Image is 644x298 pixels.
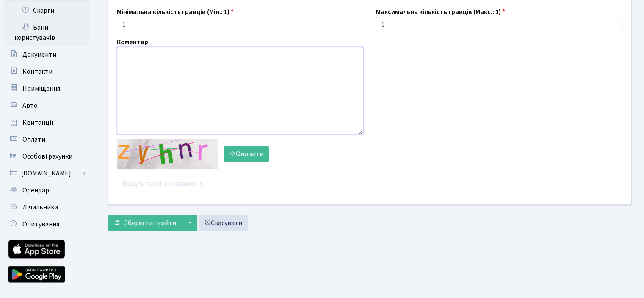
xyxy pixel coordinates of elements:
[117,7,234,17] label: Мінімальна кількість гравців (Мін.: 1)
[4,182,89,199] a: Орендарі
[22,101,38,110] span: Авто
[117,139,218,169] img: default
[4,165,89,182] a: [DOMAIN_NAME]
[117,37,148,47] label: Коментар
[4,2,89,19] a: Скарги
[108,215,182,231] button: Зберегти і вийти
[22,118,53,127] span: Квитанції
[4,131,89,148] a: Оплати
[376,7,505,17] label: Максимальна кількість гравців (Макс.: 1)
[22,203,58,212] span: Лічильники
[4,19,89,46] a: Бани користувачів
[22,152,72,161] span: Особові рахунки
[117,176,363,192] input: Введіть текст із зображення
[4,114,89,131] a: Квитанції
[4,216,89,233] a: Опитування
[4,63,89,80] a: Контакти
[22,135,45,144] span: Оплати
[4,80,89,97] a: Приміщення
[199,215,248,231] a: Скасувати
[224,146,269,162] button: Оновити
[4,97,89,114] a: Авто
[22,50,56,59] span: Документи
[124,218,176,228] span: Зберегти і вийти
[4,148,89,165] a: Особові рахунки
[4,199,89,216] a: Лічильники
[4,46,89,63] a: Документи
[22,84,60,93] span: Приміщення
[22,220,59,229] span: Опитування
[22,186,51,195] span: Орендарі
[22,67,53,76] span: Контакти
